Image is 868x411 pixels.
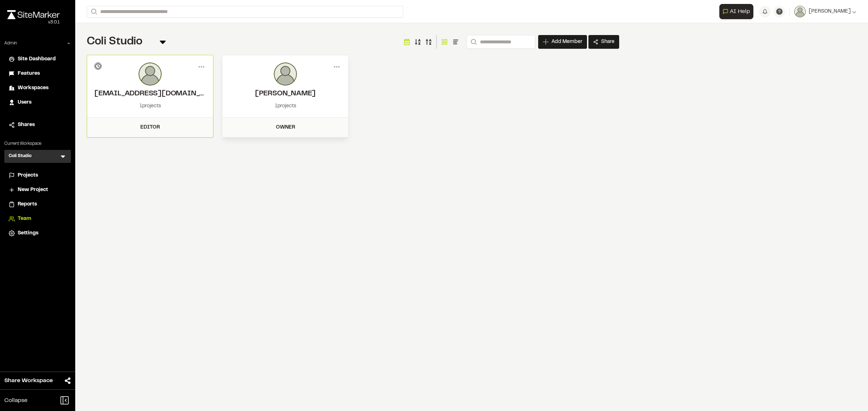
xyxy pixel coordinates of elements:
[4,396,27,405] span: Collapse
[9,215,67,223] a: Team
[9,84,67,92] a: Workspaces
[794,6,806,17] img: User
[94,102,206,110] div: 1 projects
[794,6,856,17] button: [PERSON_NAME]
[552,38,582,46] span: Add Member
[18,229,38,237] span: Settings
[18,99,31,107] span: Users
[230,88,341,99] h2: Camille Pacheco
[18,55,56,63] span: Site Dashboard
[227,124,344,131] div: Owner
[467,35,480,49] button: Search
[18,84,48,92] span: Workspaces
[9,172,67,179] a: Projects
[139,62,162,86] img: photo
[9,55,67,63] a: Site Dashboard
[601,38,614,46] span: Share
[94,88,206,99] h2: aux.adm@colistudios.com
[18,200,37,208] span: Reports
[87,6,100,18] button: Search
[9,70,67,78] a: Features
[94,62,102,70] div: Invitation Pending...
[4,40,17,47] p: Admin
[7,19,60,26] div: Oh geez...please don't...
[9,229,67,237] a: Settings
[9,99,67,107] a: Users
[9,121,67,129] a: Shares
[274,62,297,86] img: photo
[7,10,60,19] img: rebrand.png
[719,4,756,19] div: Open AI Assistant
[230,102,341,110] div: 1 projects
[87,37,142,47] span: Coli Studio
[809,8,851,16] span: [PERSON_NAME]
[4,140,71,147] p: Current Workspace
[18,172,38,179] span: Projects
[18,121,35,129] span: Shares
[4,376,53,385] span: Share Workspace
[9,153,31,160] h3: Coli Studio
[18,70,40,78] span: Features
[719,4,753,19] button: Open AI Assistant
[92,124,209,131] div: Editor
[730,7,750,16] span: AI Help
[9,200,67,208] a: Reports
[18,186,48,194] span: New Project
[18,215,31,223] span: Team
[9,186,67,194] a: New Project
